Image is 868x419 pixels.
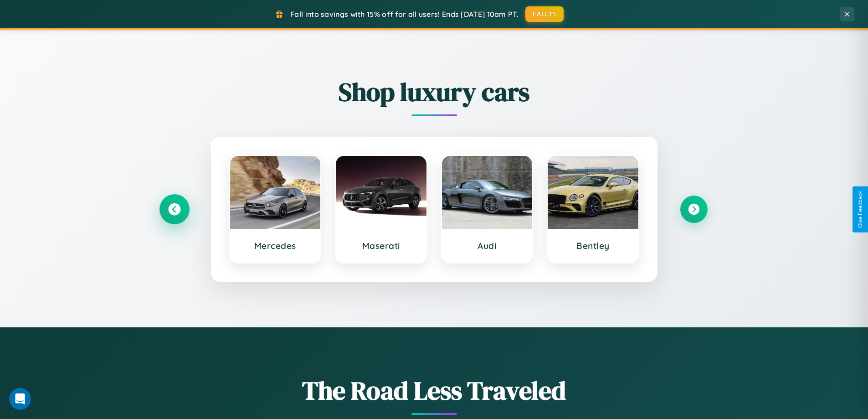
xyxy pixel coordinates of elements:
[161,74,708,109] h2: Shop luxury cars
[345,240,417,251] h3: Maserati
[525,6,564,22] button: FALL15
[290,10,519,19] span: Fall into savings with 15% off for all users! Ends [DATE] 10am PT.
[557,240,629,251] h3: Bentley
[451,240,524,251] h3: Audi
[239,240,312,251] h3: Mercedes
[9,388,31,410] iframe: Intercom live chat
[857,191,863,228] div: Give Feedback
[161,373,708,408] h1: The Road Less Traveled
